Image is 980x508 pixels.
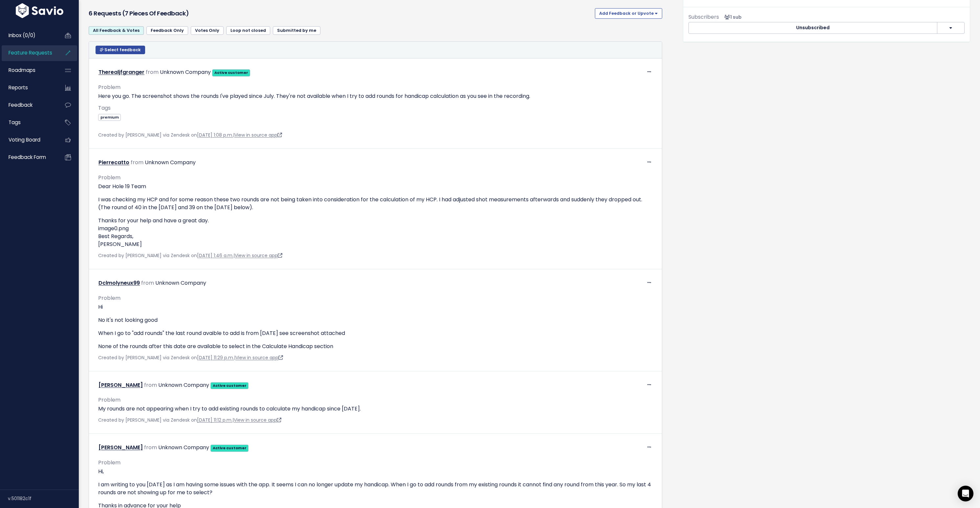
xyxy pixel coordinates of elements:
[98,354,283,361] span: Created by [PERSON_NAME] via Zendesk on |
[213,445,247,451] strong: Active customer
[98,217,653,248] p: Thanks for your help and have a great day. image0.png Best Regards, [PERSON_NAME]
[235,354,283,361] a: View in source app
[9,67,35,74] span: Roadmaps
[2,115,54,130] a: Tags
[98,294,120,302] span: Problem
[234,417,281,423] a: View in source app
[273,26,320,35] a: Submitted by me
[98,329,653,337] p: When I go to "add rounds" the last round avaible to add is from [DATE] see screenshot attached
[98,92,653,100] p: Here you go. The screenshot shows the rounds I've played since July. They're not available when I...
[2,28,54,43] a: Inbox (0/0)
[9,119,21,126] span: Tags
[98,316,653,324] p: No it's not looking good
[98,468,653,475] p: Hi,
[226,26,270,35] a: Loop not closed
[595,8,662,19] button: Add Feedback or Upvote
[98,381,143,389] a: [PERSON_NAME]
[98,159,129,166] a: Pierrecatto
[214,70,248,75] strong: Active customer
[2,80,54,95] a: Reports
[2,45,54,60] a: Feature Requests
[146,26,188,35] a: Feedback Only
[104,47,141,53] span: Select feedback
[197,354,234,361] a: [DATE] 11:29 p.m.
[98,196,653,211] p: I was checking my HCP and for some reason these two rounds are not being taken into consideration...
[958,486,973,501] div: Open Intercom Messenger
[98,83,120,91] span: Problem
[197,417,232,423] a: [DATE] 11:12 p.m.
[2,150,54,165] a: Feedback form
[158,381,209,390] div: Unknown Company
[98,396,120,404] span: Problem
[98,132,282,138] span: Created by [PERSON_NAME] via Zendesk on |
[98,279,140,287] a: Dclmolyneux99
[98,114,121,120] a: premium
[98,114,121,121] span: premium
[96,46,145,54] button: Select feedback
[197,252,233,259] a: [DATE] 1:46 a.m.
[141,279,154,287] span: from
[89,26,144,35] a: All Feedback & Votes
[160,68,211,77] div: Unknown Company
[98,183,653,190] p: Dear Hole 19 Team
[98,444,143,451] a: [PERSON_NAME]
[688,13,719,21] span: Subscribers
[98,342,653,350] p: None of the rounds after this date are available to select in the Calculate Handicap section
[2,132,54,147] a: Voting Board
[9,101,33,108] span: Feedback
[9,136,40,143] span: Voting Board
[722,14,742,20] span: 1 sub
[9,154,46,161] span: Feedback form
[98,104,111,112] span: Tags
[98,417,281,423] span: Created by [PERSON_NAME] via Zendesk on |
[2,63,54,78] a: Roadmaps
[2,98,54,113] a: Feedback
[98,252,282,259] span: Created by [PERSON_NAME] via Zendesk on |
[98,68,144,76] a: Therealjfgranger
[14,3,65,18] img: logo-white.9d6f32f41409.svg
[9,84,28,91] span: Reports
[9,49,52,56] span: Feature Requests
[146,68,159,76] span: from
[197,132,233,138] a: [DATE] 1:08 p.m.
[98,303,653,311] p: Hi
[234,132,282,138] a: View in source app
[98,481,653,497] p: I am writing to you [DATE] as I am having some issues with the app. It seems I can no longer upda...
[155,278,206,288] div: Unknown Company
[98,459,120,466] span: Problem
[89,9,592,18] h3: 6 Requests (7 pieces of Feedback)
[131,159,143,166] span: from
[145,158,196,167] div: Unknown Company
[98,174,120,181] span: Problem
[98,405,653,413] p: My rounds are not appearing when I try to add existing rounds to calculate my handicap since [DATE].
[213,383,247,388] strong: Active customer
[235,252,282,259] a: View in source app
[144,444,157,451] span: from
[144,381,157,389] span: from
[191,26,224,35] a: Votes Only
[9,32,35,39] span: Inbox (0/0)
[158,443,209,453] div: Unknown Company
[8,490,79,507] div: v.501182c1f
[688,22,937,34] button: Unsubscribed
